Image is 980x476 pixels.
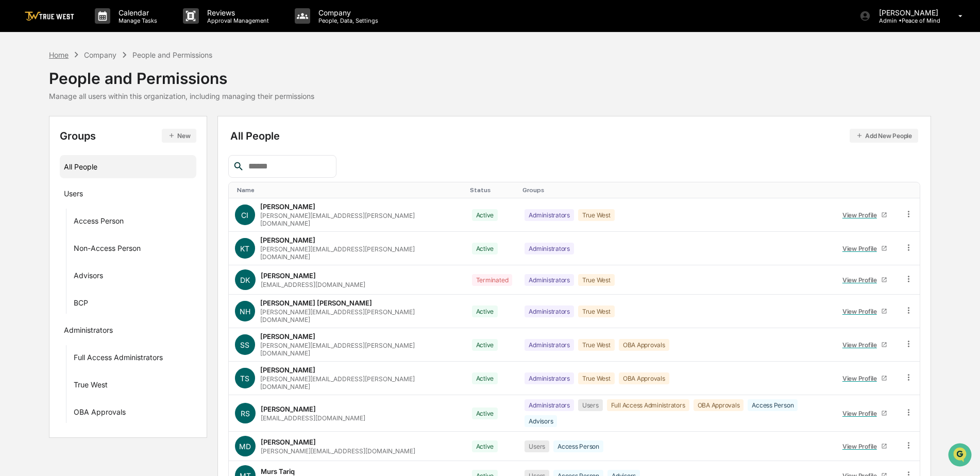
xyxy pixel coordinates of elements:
[237,186,462,194] div: Toggle SortBy
[74,298,88,311] div: BCP
[132,50,212,59] div: People and Permissions
[947,442,975,470] iframe: Open customer support
[260,245,460,261] div: [PERSON_NAME][EMAIL_ADDRESS][PERSON_NAME][DOMAIN_NAME]
[850,129,918,143] button: Add New People
[838,241,891,257] a: View Profile
[842,245,881,252] div: View Profile
[748,399,798,411] div: Access Person
[472,372,498,384] div: Active
[64,158,192,175] div: All People
[470,186,515,194] div: Toggle SortBy
[525,305,574,317] div: Administrators
[240,341,249,349] span: SS
[260,202,315,211] div: [PERSON_NAME]
[74,244,141,256] div: Non-Access Person
[842,375,881,382] div: View Profile
[110,8,162,17] p: Calendar
[261,281,365,288] div: [EMAIL_ADDRESS][DOMAIN_NAME]
[525,372,574,384] div: Administrators
[74,353,163,365] div: Full Access Administrators
[838,405,891,421] a: View Profile
[240,276,250,284] span: DK
[578,372,615,384] div: True West
[240,374,249,383] span: TS
[175,82,188,94] button: Start new chat
[74,380,108,393] div: True West
[49,61,314,88] div: People and Permissions
[838,303,891,319] a: View Profile
[74,407,126,420] div: OBA Approvals
[472,440,498,452] div: Active
[71,126,132,144] a: 🗄️Attestations
[240,244,249,253] span: KT
[525,209,574,221] div: Administrators
[838,438,891,454] a: View Profile
[842,341,881,349] div: View Profile
[260,375,460,390] div: [PERSON_NAME][EMAIL_ADDRESS][PERSON_NAME][DOMAIN_NAME]
[74,271,103,283] div: Advisors
[261,447,415,455] div: [PERSON_NAME][EMAIL_ADDRESS][DOMAIN_NAME]
[241,409,250,418] span: RS
[49,50,69,59] div: Home
[525,440,549,452] div: Users
[10,150,19,159] div: 🔎
[64,326,113,338] div: Administrators
[6,126,71,144] a: 🖐️Preclearance
[25,11,74,21] img: logo
[842,276,881,284] div: View Profile
[239,442,251,451] span: MD
[10,22,188,38] p: How can we help?
[110,17,162,24] p: Manage Tasks
[472,339,498,351] div: Active
[84,50,116,59] div: Company
[578,399,603,411] div: Users
[310,17,383,24] p: People, Data, Settings
[261,438,316,446] div: [PERSON_NAME]
[162,129,196,143] button: New
[260,236,315,244] div: [PERSON_NAME]
[260,342,460,357] div: [PERSON_NAME][EMAIL_ADDRESS][PERSON_NAME][DOMAIN_NAME]
[103,175,125,182] span: Pylon
[838,370,891,386] a: View Profile
[261,271,316,280] div: [PERSON_NAME]
[260,308,460,324] div: [PERSON_NAME][EMAIL_ADDRESS][PERSON_NAME][DOMAIN_NAME]
[694,399,744,411] div: OBA Approvals
[838,337,891,353] a: View Profile
[60,129,196,143] div: Groups
[838,207,891,223] a: View Profile
[35,79,169,89] div: Start new chat
[578,209,615,221] div: True West
[230,129,918,143] div: All People
[522,186,827,194] div: Toggle SortBy
[10,79,29,97] img: 1746055101610-c473b297-6a78-478c-a979-82029cc54cd1
[73,174,125,182] a: Powered byPylon
[261,414,365,422] div: [EMAIL_ADDRESS][DOMAIN_NAME]
[472,209,498,221] div: Active
[842,308,881,315] div: View Profile
[871,8,943,17] p: [PERSON_NAME]
[553,440,603,452] div: Access Person
[10,131,19,139] div: 🖐️
[75,131,83,139] div: 🗄️
[525,274,574,286] div: Administrators
[838,272,891,288] a: View Profile
[578,274,615,286] div: True West
[619,372,669,384] div: OBA Approvals
[578,305,615,317] div: True West
[260,366,315,374] div: [PERSON_NAME]
[261,405,316,413] div: [PERSON_NAME]
[525,339,574,351] div: Administrators
[260,212,460,227] div: [PERSON_NAME][EMAIL_ADDRESS][PERSON_NAME][DOMAIN_NAME]
[199,17,274,24] p: Approval Management
[49,92,314,100] div: Manage all users within this organization, including managing their permissions
[842,410,881,417] div: View Profile
[842,211,881,219] div: View Profile
[871,17,943,24] p: Admin • Peace of Mind
[607,399,689,411] div: Full Access Administrators
[525,399,574,411] div: Administrators
[64,189,83,201] div: Users
[21,130,66,140] span: Preclearance
[260,299,372,307] div: [PERSON_NAME] [PERSON_NAME]
[74,216,124,229] div: Access Person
